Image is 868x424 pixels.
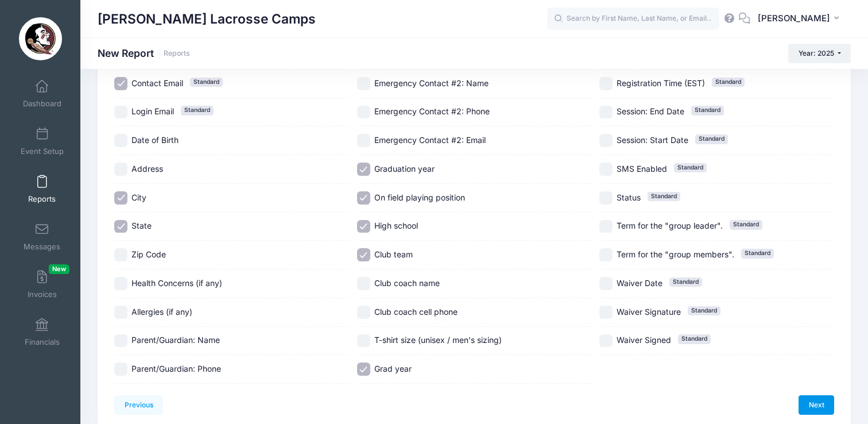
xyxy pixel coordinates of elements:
[131,164,163,174] span: Address
[131,221,152,230] span: State
[98,6,316,32] h1: [PERSON_NAME] Lacrosse Camps
[741,249,774,258] span: Standard
[131,106,174,116] span: Login Email
[15,264,69,304] a: InvoicesNew
[15,217,69,257] a: Messages
[23,99,61,109] span: Dashboard
[599,220,613,233] input: Term for the "group leader".Standard
[114,191,127,205] input: City
[24,242,60,252] span: Messages
[357,306,370,319] input: Club coach cell phone
[599,106,613,119] input: Session: End DateStandard
[98,47,190,59] h1: New Report
[131,364,221,373] span: Parent/Guardian: Phone
[374,78,489,88] span: Emergency Contact #2: Name
[28,290,57,299] span: Invoices
[114,106,127,119] input: Login EmailStandard
[114,334,127,348] input: Parent/Guardian: Name
[374,221,418,230] span: High school
[617,164,667,174] span: SMS Enabled
[114,395,163,415] a: Previous
[181,106,214,115] span: Standard
[357,248,370,261] input: Club team
[131,307,192,317] span: Allergies (if any)
[599,306,613,319] input: Waiver SignatureStandard
[357,334,370,348] input: T-shirt size (unisex / men's sizing)
[374,106,490,116] span: Emergency Contact #2: Phone
[617,221,723,230] span: Term for the "group leader".
[374,192,465,202] span: On field playing position
[131,135,179,145] span: Date of Birth
[15,312,69,352] a: Financials
[374,164,435,174] span: Graduation year
[131,335,220,345] span: Parent/Guardian: Name
[547,7,719,30] input: Search by First Name, Last Name, or Email...
[799,395,834,415] a: Next
[599,277,613,290] input: Waiver DateStandard
[131,278,222,288] span: Health Concerns (if any)
[114,220,127,233] input: State
[164,49,190,58] a: Reports
[617,192,641,202] span: Status
[799,49,834,57] span: Year: 2025
[648,192,680,201] span: Standard
[617,278,662,288] span: Waiver Date
[19,17,62,60] img: Sara Tisdale Lacrosse Camps
[617,307,681,317] span: Waiver Signature
[730,220,762,229] span: Standard
[114,363,127,376] input: Parent/Guardian: Phone
[678,334,711,344] span: Standard
[617,78,705,88] span: Registration Time (EST)
[599,334,613,348] input: Waiver SignedStandard
[599,191,613,205] input: StatusStandard
[688,306,720,315] span: Standard
[357,277,370,290] input: Club coach name
[617,335,671,345] span: Waiver Signed
[357,220,370,233] input: High school
[15,74,69,114] a: Dashboard
[131,249,166,259] span: Zip Code
[599,163,613,176] input: SMS EnabledStandard
[374,135,486,145] span: Emergency Contact #2: Email
[21,147,64,156] span: Event Setup
[357,191,370,205] input: On field playing position
[357,363,370,376] input: Grad year
[15,169,69,209] a: Reports
[114,163,127,176] input: Address
[599,134,613,147] input: Session: Start DateStandard
[114,277,127,290] input: Health Concerns (if any)
[758,12,830,25] span: [PERSON_NAME]
[114,134,127,147] input: Date of Birth
[674,163,707,172] span: Standard
[357,106,370,119] input: Emergency Contact #2: Phone
[691,106,724,115] span: Standard
[712,78,745,87] span: Standard
[190,78,223,87] span: Standard
[357,134,370,147] input: Emergency Contact #2: Email
[695,134,728,144] span: Standard
[25,337,60,347] span: Financials
[599,248,613,261] input: Term for the "group members".Standard
[599,77,613,90] input: Registration Time (EST)Standard
[114,248,127,261] input: Zip Code
[374,335,502,345] span: T-shirt size (unisex / men's sizing)
[374,364,412,373] span: Grad year
[617,106,684,116] span: Session: End Date
[15,121,69,161] a: Event Setup
[750,6,851,32] button: [PERSON_NAME]
[617,135,688,145] span: Session: Start Date
[131,192,146,202] span: City
[374,278,440,288] span: Club coach name
[357,77,370,90] input: Emergency Contact #2: Name
[669,277,702,287] span: Standard
[114,306,127,319] input: Allergies (if any)
[788,44,851,63] button: Year: 2025
[374,307,458,317] span: Club coach cell phone
[49,264,69,274] span: New
[357,163,370,176] input: Graduation year
[374,249,413,259] span: Club team
[114,77,127,90] input: Contact EmailStandard
[28,194,56,204] span: Reports
[131,78,183,88] span: Contact Email
[617,249,734,259] span: Term for the "group members".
